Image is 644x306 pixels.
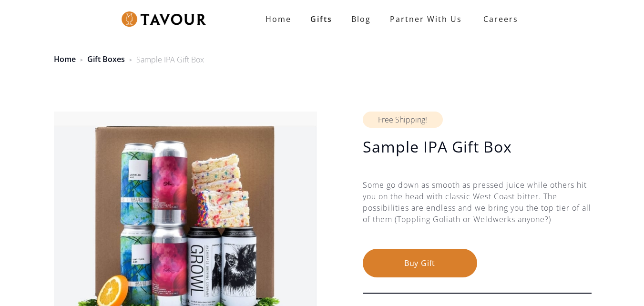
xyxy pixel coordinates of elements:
div: Some go down as smooth as pressed juice while others hit you on the head with classic West Coast ... [363,179,592,249]
a: Gift Boxes [87,54,125,64]
div: Sample IPA Gift Box [136,54,204,65]
div: Free Shipping! [363,112,443,128]
a: Blog [342,10,380,29]
a: partner with us [380,10,471,29]
a: Gifts [301,10,342,29]
h1: Sample IPA Gift Box [363,137,592,156]
a: Home [256,10,301,29]
strong: Home [266,14,291,24]
strong: Careers [483,10,518,29]
a: Careers [471,6,525,32]
button: Buy Gift [363,249,477,277]
a: Home [54,54,76,64]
